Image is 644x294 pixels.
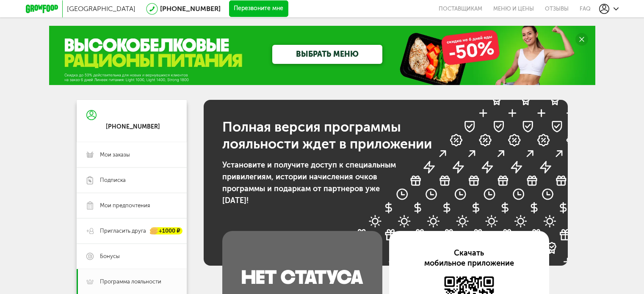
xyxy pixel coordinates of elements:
div: +1000 ₽ [150,228,182,235]
span: Бонусы [100,253,120,260]
span: Подписка [100,176,126,184]
a: Пригласить друга +1000 ₽ [77,218,187,244]
a: [PHONE_NUMBER] [160,5,221,13]
a: Подписка [77,168,187,193]
span: Программа лояльности [100,278,161,286]
a: Мои предпочтения [77,193,187,218]
a: Бонусы [77,244,187,269]
span: Мои предпочтения [100,202,150,209]
span: Мои заказы [100,151,130,159]
a: ВЫБРАТЬ МЕНЮ [272,45,382,64]
button: Перезвоните мне [229,0,288,17]
a: Мои заказы [77,142,187,168]
span: Пригласить друга [100,227,146,235]
span: Скачать мобильное приложение [424,248,514,268]
h1: Полная версия программы лояльности ждет в приложении [222,118,458,152]
p: Установите и получите доступ к специальным привилегиям, истории начисления очков программы и пода... [222,159,407,206]
span: [GEOGRAPHIC_DATA] [67,5,135,13]
div: [PHONE_NUMBER] [106,123,160,131]
img: бонусы GrowFood [349,100,579,266]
